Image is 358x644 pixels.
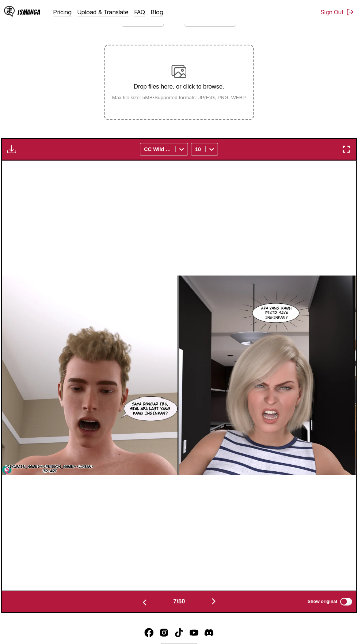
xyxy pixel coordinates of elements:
img: IsManga Facebook [145,611,154,620]
img: Download translated images [12,141,20,150]
small: Max file size: 5MB • Supported formats: JP(E)G, PNG, WEBP [108,92,250,98]
img: IsManga Discord [204,611,213,620]
a: Discord [204,611,213,620]
input: Select language [165,630,166,636]
a: Blog [152,8,164,15]
a: Upload & Translate [80,8,130,15]
a: Youtube [189,611,198,620]
div: IsManga [22,8,44,15]
img: IsManga Logo [9,6,19,16]
p: Drop files here, or click to browse. [108,81,250,88]
a: Instagram [160,611,169,620]
button: Sign Out [317,8,349,15]
img: IsManga TikTok [175,611,183,620]
img: Enter fullscreen [338,141,346,150]
span: Show original [304,583,333,588]
img: Manga Panel [6,268,351,463]
img: Next page [208,581,217,590]
a: TikTok [175,611,183,620]
input: Show original [336,582,347,589]
img: Previous page [141,582,150,591]
span: 7 / 50 [173,583,184,589]
a: Facebook [145,611,154,620]
img: Sign out [342,8,349,15]
a: Pricing [57,8,75,15]
p: [DOMAIN_NAME]/[PERSON_NAME]-logan-3d-art [6,451,100,463]
a: IsManga LogoIsManga [9,6,57,18]
img: IsManga Instagram [160,611,169,620]
p: APA YANG KAMU PIKIR SAYA INGINKAN? [257,297,291,313]
img: IsManga YouTube [189,611,198,620]
a: FAQ [136,8,146,15]
p: SAYA DENGAR IBU, SIAL APA LAGI YANG KAMU INGINKAN? [128,390,174,406]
